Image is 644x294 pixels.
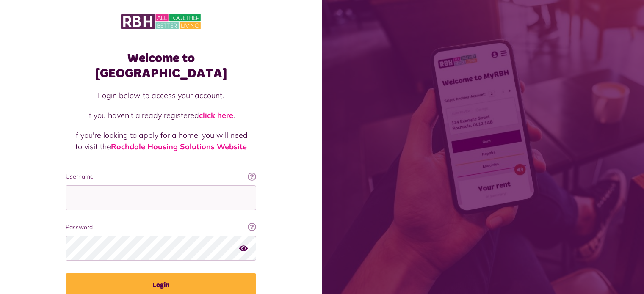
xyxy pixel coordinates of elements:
[66,223,256,232] label: Password
[199,110,233,120] a: click here
[74,129,248,152] p: If you're looking to apply for a home, you will need to visit the
[111,142,247,151] a: Rochdale Housing Solutions Website
[66,51,256,81] h1: Welcome to [GEOGRAPHIC_DATA]
[121,13,201,30] img: MyRBH
[74,90,248,101] p: Login below to access your account.
[74,110,248,121] p: If you haven't already registered .
[66,172,256,181] label: Username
